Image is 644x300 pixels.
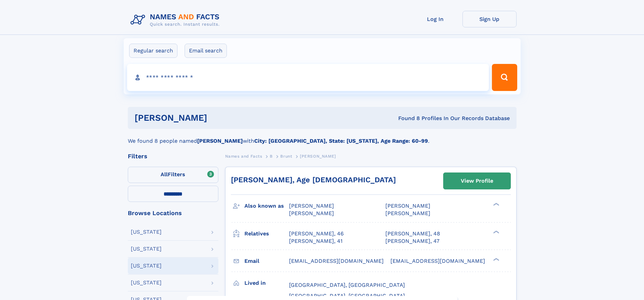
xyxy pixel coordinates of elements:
span: [EMAIL_ADDRESS][DOMAIN_NAME] [390,258,485,264]
div: ❯ [492,230,500,234]
div: Filters [128,153,218,159]
span: All [161,171,168,178]
div: Found 8 Profiles In Our Records Database [303,115,510,122]
div: We found 8 people named with . [128,129,517,145]
span: [PERSON_NAME] [385,210,430,216]
div: ❯ [492,202,500,207]
span: [PERSON_NAME] [289,210,334,216]
a: [PERSON_NAME], Age [DEMOGRAPHIC_DATA] [231,176,396,184]
h3: Also known as [244,200,289,212]
a: [PERSON_NAME], 46 [289,230,344,237]
a: [PERSON_NAME], 48 [385,230,440,237]
input: search input [127,64,489,91]
img: Logo Names and Facts [128,11,225,29]
h3: Relatives [244,228,289,239]
a: [PERSON_NAME], 47 [385,237,439,245]
span: [PERSON_NAME] [385,203,430,209]
div: [US_STATE] [131,229,162,235]
div: Browse Locations [128,210,218,216]
a: Log In [408,11,462,27]
span: [GEOGRAPHIC_DATA], [GEOGRAPHIC_DATA] [289,282,405,288]
span: [PERSON_NAME] [289,203,334,209]
a: Brunt [280,152,292,160]
span: [EMAIL_ADDRESS][DOMAIN_NAME] [289,258,384,264]
a: [PERSON_NAME], 41 [289,237,342,245]
span: Brunt [280,154,292,159]
div: [US_STATE] [131,263,162,269]
h3: Lived in [244,277,289,289]
div: [US_STATE] [131,280,162,285]
span: [GEOGRAPHIC_DATA], [GEOGRAPHIC_DATA] [289,293,405,299]
div: View Profile [461,173,493,189]
a: Names and Facts [225,152,262,160]
div: ❯ [492,257,500,261]
label: Filters [128,167,218,183]
button: Search Button [492,64,517,91]
span: [PERSON_NAME] [300,154,336,159]
a: Sign Up [462,11,517,27]
label: Regular search [129,44,177,58]
a: View Profile [444,173,510,189]
h3: Email [244,255,289,267]
h1: [PERSON_NAME] [135,114,303,122]
div: [US_STATE] [131,246,162,252]
label: Email search [185,44,227,58]
span: B [270,154,273,159]
b: [PERSON_NAME] [197,138,243,144]
a: B [270,152,273,160]
b: City: [GEOGRAPHIC_DATA], State: [US_STATE], Age Range: 60-99 [254,138,428,144]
